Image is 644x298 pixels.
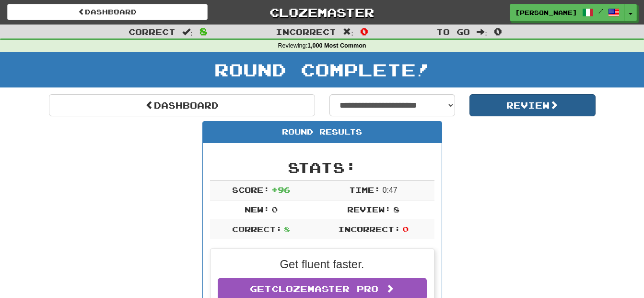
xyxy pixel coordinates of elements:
[199,25,208,37] span: 8
[232,185,269,194] span: Score:
[203,122,442,143] div: Round Results
[245,205,269,214] span: New:
[222,4,422,21] a: Clozemaster
[477,28,487,36] span: :
[338,224,400,234] span: Incorrect:
[360,25,368,37] span: 0
[515,8,577,17] span: [PERSON_NAME]
[383,186,398,194] span: 0 : 47
[343,28,353,36] span: :
[510,4,625,21] a: [PERSON_NAME] /
[276,27,336,37] span: Incorrect
[129,27,176,37] span: Correct
[271,284,378,294] span: Clozemaster Pro
[347,205,391,214] span: Review:
[182,28,193,36] span: :
[393,205,399,214] span: 8
[210,160,434,175] h2: Stats:
[469,94,596,116] button: Review
[271,205,278,214] span: 0
[232,224,282,234] span: Correct:
[49,94,315,116] a: Dashboard
[7,4,208,20] a: Dashboard
[218,256,427,273] p: Get fluent faster.
[3,60,641,79] h1: Round Complete!
[402,224,409,234] span: 0
[349,185,380,194] span: Time:
[271,185,290,194] span: + 96
[307,42,366,49] strong: 1,000 Most Common
[598,8,603,14] span: /
[284,224,290,234] span: 8
[494,25,502,37] span: 0
[436,27,470,37] span: To go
